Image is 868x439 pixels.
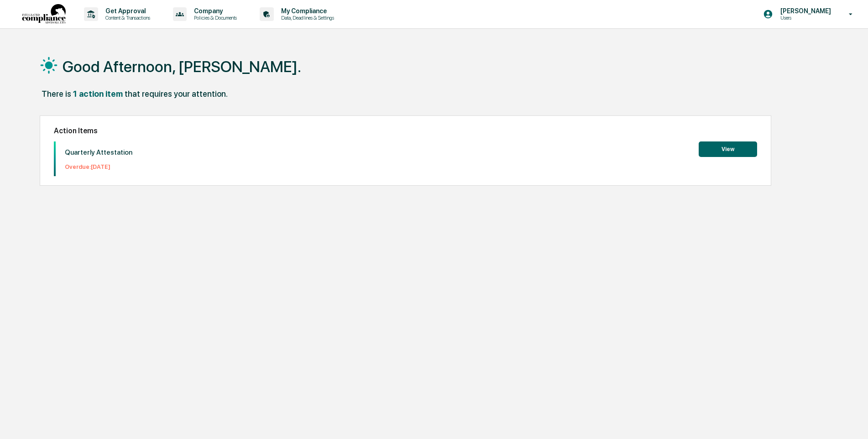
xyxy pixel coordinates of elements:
[22,4,66,25] img: logo
[98,7,155,15] p: Get Approval
[187,7,241,15] p: Company
[42,89,71,99] div: There is
[274,7,339,15] p: My Compliance
[98,15,155,21] p: Content & Transactions
[125,89,228,99] div: that requires your attention.
[773,7,836,15] p: [PERSON_NAME]
[699,141,757,157] button: View
[73,89,123,99] div: 1 action item
[187,15,241,21] p: Policies & Documents
[274,15,339,21] p: Data, Deadlines & Settings
[699,144,757,153] a: View
[63,57,301,76] h1: Good Afternoon, [PERSON_NAME].
[54,126,757,135] h2: Action Items
[65,148,132,157] p: Quarterly Attestation
[773,15,836,21] p: Users
[65,163,132,170] p: Overdue: [DATE]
